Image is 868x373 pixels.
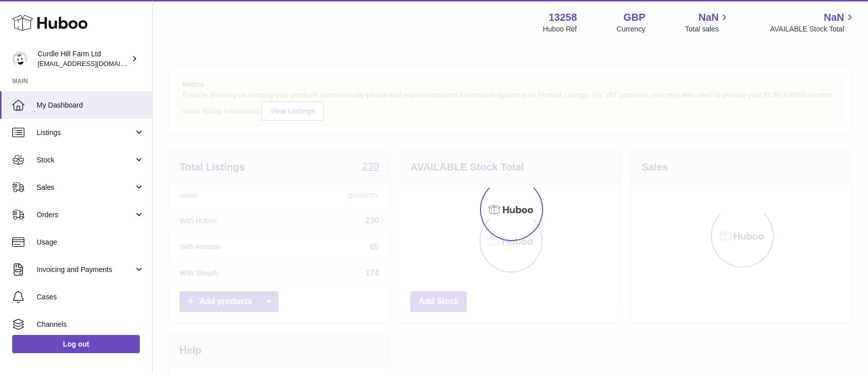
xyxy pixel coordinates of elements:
[37,320,144,329] span: Channels
[37,155,134,165] span: Stock
[824,11,844,24] span: NaN
[685,11,730,34] a: NaN Total sales
[37,183,134,192] span: Sales
[38,49,129,69] div: Curdle Hill Farm Ltd
[770,11,856,34] a: NaN AVAILABLE Stock Total
[38,59,149,67] span: [EMAIL_ADDRESS][DOMAIN_NAME]
[12,51,27,66] img: internalAdmin-13258@internal.huboo.com
[37,292,144,302] span: Cases
[623,11,645,24] strong: GBP
[37,128,134,138] span: Listings
[617,24,646,34] div: Currency
[543,24,577,34] div: Huboo Ref
[37,210,134,220] span: Orders
[37,100,144,110] span: My Dashboard
[37,238,144,247] span: Usage
[549,11,577,24] strong: 13258
[37,265,134,275] span: Invoicing and Payments
[685,24,730,34] span: Total sales
[698,11,719,24] span: NaN
[770,24,856,34] span: AVAILABLE Stock Total
[12,335,140,353] a: Log out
